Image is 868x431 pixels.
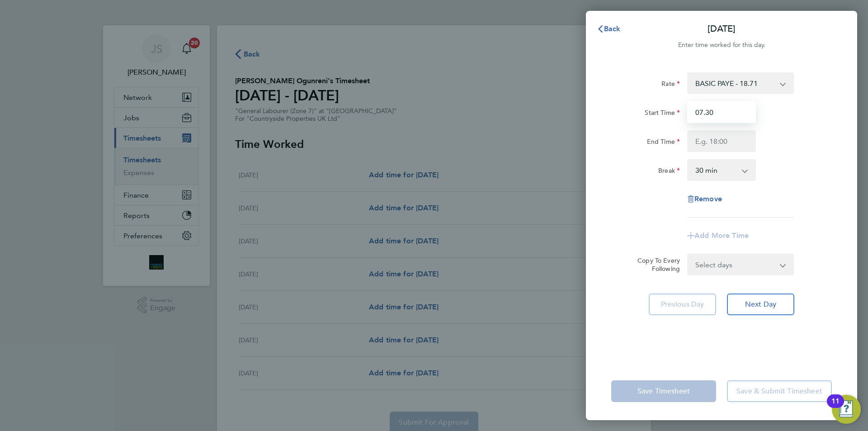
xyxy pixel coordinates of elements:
[687,101,756,123] input: E.g. 08:00
[831,401,840,413] div: 11
[687,130,756,152] input: E.g. 18:00
[694,194,722,203] span: Remove
[604,24,621,33] span: Back
[645,109,680,119] label: Start Time
[745,300,776,309] span: Next Day
[586,40,857,51] div: Enter time worked for this day.
[588,20,630,38] button: Back
[708,23,736,35] p: [DATE]
[832,395,861,424] button: Open Resource Center, 11 new notifications
[658,166,680,177] label: Break
[687,195,722,203] button: Remove
[661,80,680,90] label: Rate
[630,256,680,273] label: Copy To Every Following
[647,137,680,148] label: End Time
[727,294,794,315] button: Next Day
